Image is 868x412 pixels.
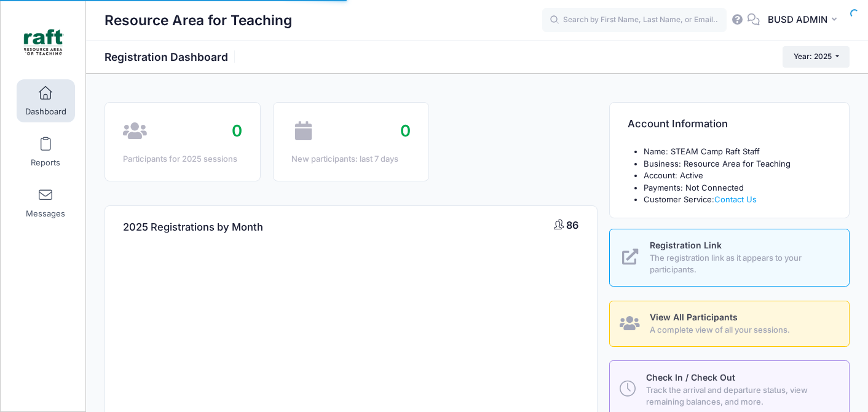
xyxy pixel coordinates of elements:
a: Messages [17,181,75,224]
h4: Account Information [628,107,728,142]
a: Dashboard [17,79,75,122]
span: 86 [566,219,578,231]
h1: Resource Area for Teaching [105,6,292,34]
h1: Registration Dashboard [105,50,239,63]
span: Check In / Check Out [646,372,735,382]
li: Name: STEAM Camp Raft Staff [644,146,831,158]
li: Account: Active [644,170,831,182]
span: Registration Link [650,240,722,250]
span: Track the arrival and departure status, view remaining balances, and more. [646,384,835,408]
span: Year: 2025 [794,52,832,61]
a: Contact Us [714,194,757,204]
img: Resource Area for Teaching [21,19,67,65]
div: New participants: last 7 days [291,153,411,165]
span: 0 [232,121,242,140]
button: BUSD ADMIN [760,6,850,34]
li: Business: Resource Area for Teaching [644,158,831,170]
span: A complete view of all your sessions. [650,324,835,336]
a: Registration Link The registration link as it appears to your participants. [609,229,850,287]
span: Messages [26,208,65,219]
span: The registration link as it appears to your participants. [650,252,835,276]
a: View All Participants A complete view of all your sessions. [609,301,850,347]
input: Search by First Name, Last Name, or Email... [542,8,727,33]
span: View All Participants [650,312,738,322]
span: BUSD ADMIN [768,13,827,26]
span: Reports [31,157,60,168]
div: Participants for 2025 sessions [123,153,242,165]
a: Resource Area for Teaching [1,13,87,71]
h4: 2025 Registrations by Month [123,210,263,245]
li: Customer Service: [644,194,831,206]
li: Payments: Not Connected [644,182,831,194]
span: Dashboard [25,106,66,117]
a: Reports [17,130,75,173]
button: Year: 2025 [783,46,850,67]
span: 0 [400,121,411,140]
